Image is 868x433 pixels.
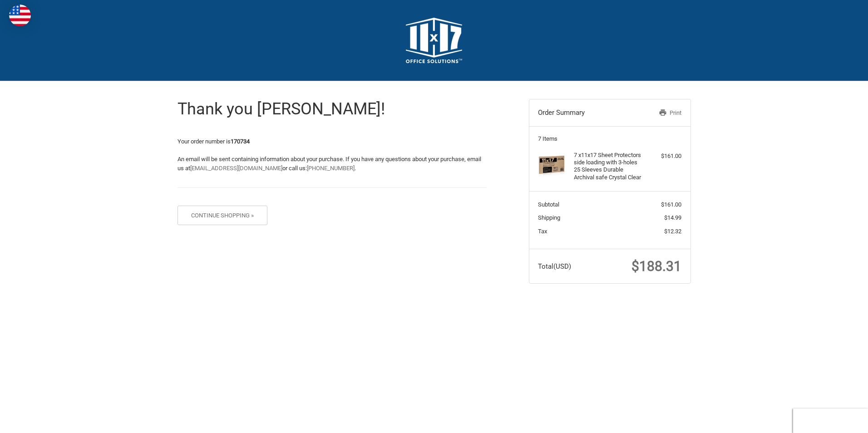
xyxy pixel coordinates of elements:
[178,99,487,119] h1: Thank you [PERSON_NAME]!
[793,408,868,433] iframe: Google Customer Reviews
[178,206,268,225] button: Continue Shopping »
[574,152,643,181] h4: 7 x 11x17 Sheet Protectors side loading with 3-holes 25 Sleeves Durable Archival safe Crystal Clear
[635,108,681,118] a: Print
[9,5,31,26] img: duty and tax information for United States
[190,165,282,172] a: [EMAIL_ADDRESS][DOMAIN_NAME]
[646,152,681,161] div: $161.00
[661,201,681,208] span: $161.00
[406,18,462,63] img: 11x17.com
[307,165,355,172] a: [PHONE_NUMBER]
[231,138,250,145] strong: 170734
[538,108,635,118] h3: Order Summary
[178,156,481,172] span: An email will be sent containing information about your purchase. If you have any questions about...
[538,214,560,221] span: Shipping
[538,228,547,235] span: Tax
[664,214,681,221] span: $14.99
[664,228,681,235] span: $12.32
[538,262,571,271] span: Total (USD)
[538,135,681,143] h3: 7 Items
[178,138,250,145] span: Your order number is
[631,258,681,274] span: $188.31
[538,201,559,208] span: Subtotal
